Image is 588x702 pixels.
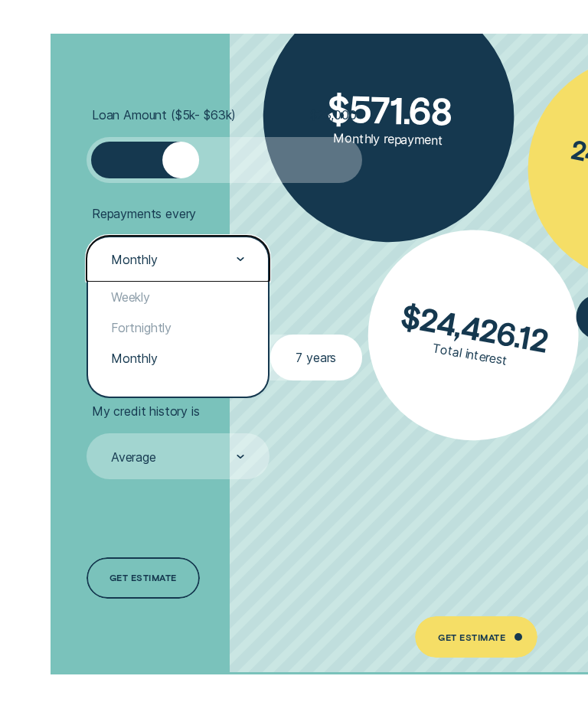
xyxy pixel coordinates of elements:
span: My credit history is [92,403,200,419]
span: Repayments every [92,206,196,221]
div: Fortnightly [88,312,268,343]
a: Get estimate [87,557,200,599]
span: $ 23,000 [310,107,357,122]
label: 7 years [270,335,362,380]
a: Get Estimate [415,616,537,658]
span: Loan Amount ( $5k - $63k ) [92,107,236,122]
div: Weekly [88,282,268,312]
div: Average [111,449,156,465]
div: Monthly [88,343,268,374]
div: Monthly [111,252,158,267]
